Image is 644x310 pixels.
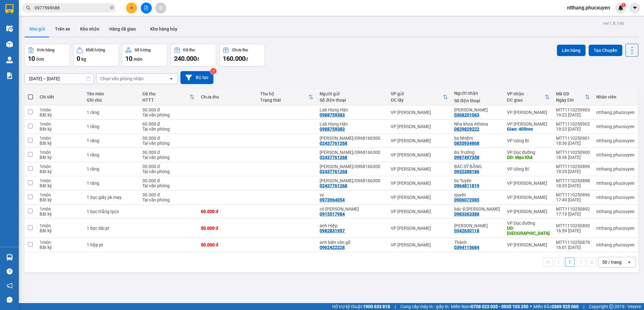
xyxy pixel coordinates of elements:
div: 0962422228 [320,245,345,250]
span: đơn [36,57,44,62]
div: 19:22 [DATE] [556,127,590,132]
div: 1 món [40,164,80,169]
div: Bất kỳ [40,183,80,188]
div: bs Nhiệm [454,136,501,141]
div: Đơn hàng [37,48,54,52]
div: Số lượng [135,48,151,52]
div: Khối lượng [86,48,105,52]
div: 0906072985 [454,197,479,202]
div: Bất kỳ [40,112,80,117]
div: Lab Hùng Hân [320,121,384,127]
button: Khối lượng0kg [73,44,119,66]
div: ver 1.8.146 [603,20,624,27]
span: 10 [28,55,35,62]
div: Bất kỳ [40,228,80,233]
button: aim [155,3,166,14]
span: 10 [125,55,132,62]
span: ⚪️ [530,305,532,308]
div: Tên món [87,91,136,96]
button: Chưa thu160.000đ [219,44,265,66]
div: ĐC giao [507,98,545,103]
span: Cung cấp máy in - giấy in: [400,303,449,310]
div: ntthang.phucxuyen [596,166,635,172]
div: Nha khoa Athena [454,121,501,127]
div: 0964811819 [454,183,479,188]
div: 1 món [40,178,80,183]
div: VP [PERSON_NAME] [507,242,550,247]
div: 0973964054 [320,197,345,202]
div: 30.000 đ [142,192,194,197]
span: | [583,303,584,310]
img: icon-new-feature [618,5,624,11]
div: VP [PERSON_NAME] [391,242,448,247]
div: ntthang.phucxuyen [596,209,635,214]
span: 0 [77,55,80,62]
div: 17:19 [DATE] [556,211,590,217]
button: Trên xe [50,21,75,37]
div: Ghi chú [87,98,136,103]
div: Giao: 405nvc [507,127,550,132]
button: file-add [141,3,152,14]
div: 02437761268 [320,155,347,160]
div: Người gửi [320,91,384,96]
div: 16:01 [DATE] [556,245,590,250]
div: bác sĩ Lý [454,206,501,211]
span: close-circle [110,6,114,9]
span: món [134,57,142,62]
div: 1 món [40,192,80,197]
button: 1 [565,257,575,267]
div: Tại văn phòng [142,183,194,188]
div: MTT1110250902 [556,121,590,127]
div: Số điện thoại [454,98,501,103]
div: 50 / trang [602,259,622,265]
input: Select a date range. [25,74,93,84]
div: 1 món [40,107,80,112]
div: 16:59 [DATE] [556,228,590,233]
div: 1 hộp pt [87,242,136,247]
div: cô Hồng [320,206,384,211]
div: Đã thu [183,48,195,52]
div: Người nhận [454,91,501,96]
div: Đã thu [142,91,189,96]
div: Tại văn phòng [142,127,194,132]
img: warehouse-icon [6,41,13,48]
button: Hàng đã giao [104,21,141,37]
div: bs Tuyên [454,178,501,183]
div: MTT1110250890 [556,223,590,228]
span: 240.000 [174,55,197,62]
div: HTTT [142,98,189,103]
div: VP [PERSON_NAME] [391,124,448,129]
img: warehouse-icon [6,25,13,32]
div: VP [PERSON_NAME] [391,152,448,157]
span: aim [158,6,163,10]
div: MTT1110250899 [556,164,590,169]
div: VP [PERSON_NAME] [391,181,448,186]
span: 1 [622,3,625,7]
div: VP [PERSON_NAME] [391,226,448,231]
div: VP [PERSON_NAME] [391,138,448,143]
button: caret-down [629,3,640,14]
div: MTT1110250898 [556,178,590,183]
div: 0988759383 [320,127,345,132]
div: 1 răng [87,110,136,115]
div: 1 món [40,121,80,127]
div: ĐC lấy [391,98,443,103]
div: 0987497358 [454,155,479,160]
div: 0983363388 [454,211,479,217]
div: 1 răng [87,124,136,129]
div: Tại văn phòng [142,112,194,117]
div: Nhân viên [596,94,635,99]
div: 0829829222 [454,127,479,132]
span: plus [129,6,134,10]
div: 30.000 đ [142,136,194,141]
div: 1 bọc trắng tpcn [87,209,136,214]
button: Số lượng10món [122,44,168,66]
sup: 1 [621,3,626,7]
div: Tại văn phòng [142,141,194,146]
div: MTT1110250903 [556,107,590,112]
div: 19:22 [DATE] [556,112,590,117]
div: 1 món [40,223,80,228]
div: 0915517984 [320,211,345,217]
th: Toggle SortBy [553,89,593,105]
div: VP Dọc đường [507,221,550,226]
